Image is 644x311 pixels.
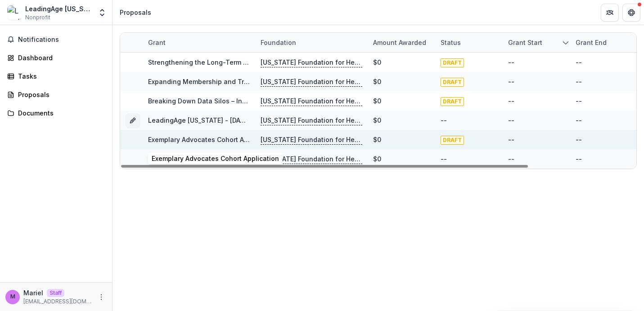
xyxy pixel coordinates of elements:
div: -- [441,154,447,164]
div: -- [508,96,514,106]
svg: sorted descending [562,39,569,46]
div: Foundation [255,33,368,52]
div: Status [435,33,503,52]
button: Grant 40a4b41e-6111-48df-a7a3-2593175170a8 [126,113,140,128]
p: [US_STATE] Foundation for Health [261,135,362,145]
div: Amount awarded [368,38,432,47]
div: -- [576,135,582,144]
div: Foundation [255,38,302,47]
a: Expanding Membership and Training Access for Rural [US_STATE] Long-Term Care Facilities [148,78,437,85]
p: Mariel [23,288,43,298]
span: DRAFT [441,78,464,87]
div: -- [508,58,514,67]
div: Grant start [503,33,570,52]
div: Status [435,38,466,47]
div: -- [576,58,582,67]
div: -- [576,77,582,86]
div: Proposals [120,8,151,17]
div: Tasks [18,71,101,81]
a: Proposals [4,87,108,102]
div: Documents [18,108,101,118]
div: -- [508,116,514,125]
div: Dashboard [18,53,101,62]
p: [US_STATE] Foundation for Health [261,154,362,164]
div: $0 [373,77,381,86]
p: [US_STATE] Foundation for Health [261,116,362,125]
p: [US_STATE] Foundation for Health [261,96,362,106]
div: -- [576,96,582,106]
div: Grant end [570,33,638,52]
div: $0 [373,154,381,164]
div: Grant end [570,38,612,47]
div: Amount awarded [368,33,435,52]
img: LeadingAge Missouri [7,5,22,20]
a: Freedom Within Safety: Ending Elopement and Transforming Dementia Care in [US_STATE] Long-Term Care [148,155,485,163]
div: -- [576,154,582,164]
div: -- [508,77,514,86]
button: Notifications [4,32,108,47]
div: -- [441,116,447,125]
span: Notifications [18,36,105,44]
span: DRAFT [441,58,464,67]
p: Staff [47,289,64,297]
div: $0 [373,58,381,67]
button: Open entity switcher [96,4,108,22]
button: More [96,292,107,302]
p: [EMAIL_ADDRESS][DOMAIN_NAME] [23,298,92,306]
div: $0 [373,116,381,125]
nav: breadcrumb [116,6,155,19]
a: Exemplary Advocates Cohort Application [148,136,275,143]
a: Documents [4,106,108,120]
div: Grant [143,33,255,52]
div: Grant start [503,38,548,47]
span: Nonprofit [25,13,50,22]
button: Get Help [622,4,640,22]
button: Partners [601,4,619,22]
div: $0 [373,135,381,144]
p: [US_STATE] Foundation for Health [261,58,362,67]
span: DRAFT [441,136,464,145]
a: LeadingAge [US_STATE] - [DATE] - [DATE] Request for Concept Papers [148,116,368,124]
p: [US_STATE] Foundation for Health [261,77,362,87]
span: DRAFT [441,97,464,106]
div: Proposals [18,90,101,99]
a: Breaking Down Data Silos – Integrating LTC Resident Information Across Systems [148,97,404,105]
div: Mariel [10,294,15,300]
a: Dashboard [4,50,108,65]
a: Tasks [4,69,108,84]
div: Grant [143,38,171,47]
a: Strengthening the Long-Term Care Workforce for Health Equity in [US_STATE] [148,58,392,66]
div: LeadingAge [US_STATE] [25,4,92,13]
div: -- [508,135,514,144]
div: -- [576,116,582,125]
div: $0 [373,96,381,106]
div: -- [508,154,514,164]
